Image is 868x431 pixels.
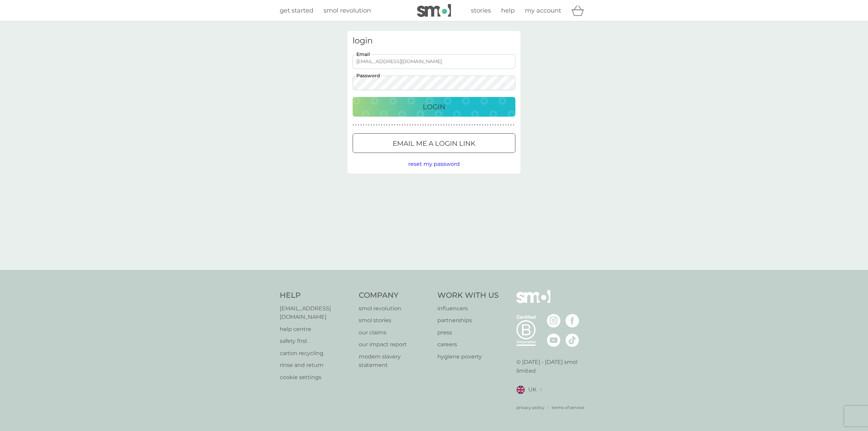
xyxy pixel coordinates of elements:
[487,123,489,127] p: ●
[397,123,398,127] p: ●
[359,340,431,349] a: our impact report
[502,123,504,127] p: ●
[474,123,475,127] p: ●
[355,123,357,127] p: ●
[368,123,370,127] p: ●
[363,123,364,127] p: ●
[359,290,431,301] h4: Company
[280,361,352,370] a: rinse and return
[528,385,536,394] span: UK
[378,123,380,127] p: ●
[399,123,400,127] p: ●
[490,123,491,127] p: ●
[360,123,362,127] p: ●
[435,123,437,127] p: ●
[425,123,427,127] p: ●
[552,404,584,411] a: terms of service
[547,314,560,328] img: visit the smol Instagram page
[437,290,499,301] h4: Work With Us
[471,6,491,16] a: stories
[393,138,475,149] p: Email me a login link
[417,123,419,127] p: ●
[446,123,447,127] p: ●
[280,7,313,14] span: get started
[437,316,499,325] a: partnerships
[359,328,431,337] a: our claims
[472,123,473,127] p: ●
[394,123,395,127] p: ●
[501,6,515,16] a: help
[495,123,496,127] p: ●
[391,123,393,127] p: ●
[508,123,509,127] p: ●
[547,333,560,347] img: visit the smol Youtube page
[571,4,588,17] div: basket
[440,123,442,127] p: ●
[415,123,416,127] p: ●
[359,352,431,370] a: modern slavery statement
[471,7,491,14] span: stories
[437,352,499,361] a: hygiene poverty
[516,290,550,313] img: smol
[461,123,462,127] p: ●
[280,337,352,346] a: safety first
[280,304,352,321] a: [EMAIL_ADDRESS][DOMAIN_NAME]
[438,123,439,127] p: ●
[353,97,515,117] button: Login
[437,340,499,349] a: careers
[477,123,478,127] p: ●
[280,6,313,16] a: get started
[366,123,367,127] p: ●
[371,123,372,127] p: ●
[492,123,494,127] p: ●
[422,123,424,127] p: ●
[280,349,352,358] p: carton recycling
[448,123,450,127] p: ●
[280,290,352,301] h4: Help
[516,404,545,411] a: privacy policy
[384,123,385,127] p: ●
[505,123,507,127] p: ●
[373,123,375,127] p: ●
[420,123,421,127] p: ●
[467,123,468,127] p: ●
[389,123,390,127] p: ●
[500,123,501,127] p: ●
[443,123,445,127] p: ●
[437,304,499,313] a: influencers
[410,123,411,127] p: ●
[525,6,561,16] a: my account
[485,123,486,127] p: ●
[469,123,470,127] p: ●
[566,333,579,347] img: visit the smol Tiktok page
[453,123,455,127] p: ●
[433,123,434,127] p: ●
[386,123,388,127] p: ●
[353,133,515,153] button: Email me a login link
[497,123,499,127] p: ●
[516,358,589,375] p: © [DATE] - [DATE] smol limited
[359,316,431,325] a: smol stories
[359,304,431,313] a: smol revolution
[358,123,359,127] p: ●
[417,4,451,17] img: smol
[437,328,499,337] a: press
[516,386,525,394] img: UK flag
[402,123,403,127] p: ●
[280,373,352,382] a: cookie settings
[525,7,561,14] span: my account
[451,123,452,127] p: ●
[353,36,515,46] h3: login
[456,123,457,127] p: ●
